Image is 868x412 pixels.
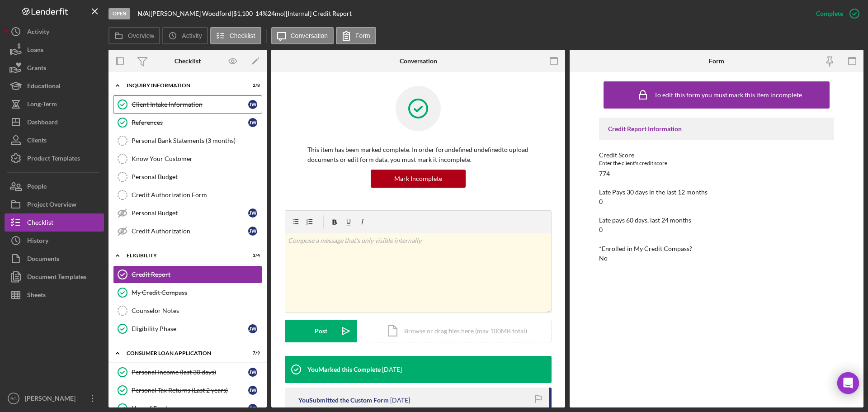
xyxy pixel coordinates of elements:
div: To edit this form you must mark this item incomplete [654,91,802,99]
div: | [Internal] Credit Report [284,10,352,17]
div: Credit Authorization Form [132,191,262,199]
div: Personal Income (last 30 days) [132,369,248,376]
div: Long-Term [27,95,57,115]
div: Mark Incomplete [394,170,442,188]
button: History [5,232,104,250]
button: Long-Term [5,95,104,113]
div: J W [248,386,257,395]
div: Counselor Notes [132,307,262,314]
div: 2 / 8 [244,83,260,88]
button: Document Templates [5,268,104,286]
button: Project Overview [5,195,104,213]
button: Conversation [271,27,334,44]
div: 774 [599,170,610,177]
div: Late Pays 30 days in the last 12 months [599,189,834,196]
div: My Credit Compass [132,289,262,296]
div: Project Overview [27,195,76,216]
a: ReferencesJW [113,114,262,132]
a: Personal Tax Returns (Last 2 years)JW [113,381,262,399]
button: Clients [5,131,104,149]
label: Conversation [291,32,328,39]
button: Checklist [210,27,261,44]
div: J W [248,324,257,333]
div: Personal Bank Statements (3 months) [132,137,262,144]
div: Know Your Customer [132,155,262,162]
div: Eligibility Phase [132,325,248,332]
button: Loans [5,41,104,59]
button: Grants [5,59,104,77]
button: Activity [162,27,208,44]
div: Eligibility [127,253,237,258]
a: Know Your Customer [113,150,262,168]
div: J W [248,368,257,377]
div: Credit Score [599,152,834,159]
div: Inquiry Information [127,83,237,88]
a: Personal Budget [113,168,262,186]
div: Checklist [175,57,201,65]
a: Personal BudgetJW [113,204,262,222]
a: Credit Report [113,265,262,284]
div: 24 mo [268,10,284,17]
div: You Marked this Complete [307,366,381,373]
div: Conversation [400,57,437,65]
button: Product Templates [5,149,104,167]
div: Dashboard [27,113,58,133]
button: Form [336,27,376,44]
div: Late pays 60 days, last 24 months [599,217,834,224]
a: Personal Bank Statements (3 months) [113,132,262,150]
button: Mark Incomplete [371,170,466,188]
button: Activity [5,23,104,41]
div: References [132,119,248,126]
div: History [27,232,48,252]
div: J W [248,227,257,236]
label: Checklist [230,32,255,39]
text: BG [10,396,17,401]
a: Client Intake InformationJW [113,95,262,114]
button: Checklist [5,213,104,232]
label: Form [355,32,370,39]
div: Enter the client's credit score [599,159,834,168]
div: Sheets [27,286,46,306]
div: *Enrolled in My Credit Compass? [599,245,834,252]
button: Dashboard [5,113,104,131]
div: 14 % [255,10,268,17]
div: You Submitted the Custom Form [298,397,389,404]
button: People [5,177,104,195]
div: Documents [27,250,59,270]
button: Educational [5,77,104,95]
div: Grants [27,59,46,79]
div: Open Intercom Messenger [837,372,859,394]
a: Personal Income (last 30 days)JW [113,363,262,381]
a: Counselor Notes [113,302,262,320]
button: Overview [108,27,160,44]
a: My Credit Compass [113,284,262,302]
div: Personal Tax Returns (Last 2 years) [132,387,248,394]
div: Clients [27,131,47,152]
button: Sheets [5,286,104,304]
div: Personal Budget [132,209,248,217]
a: Credit Authorization Form [113,186,262,204]
div: People [27,177,47,198]
div: J W [248,208,257,218]
p: This item has been marked complete. In order for undefined undefined to upload documents or edit ... [307,145,529,165]
div: Consumer Loan Application [127,350,237,356]
div: 3 / 4 [244,253,260,258]
span: $1,100 [233,9,253,17]
div: Credit Report Information [608,125,825,133]
button: BG[PERSON_NAME] [5,389,104,407]
div: Complete [816,5,843,23]
div: J W [248,100,257,109]
div: 0 [599,198,603,205]
button: Documents [5,250,104,268]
